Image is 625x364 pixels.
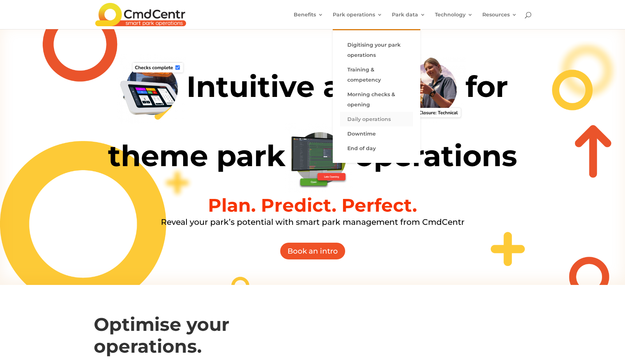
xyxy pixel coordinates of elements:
img: CmdCentr [95,3,186,26]
strong: Optimise your [94,313,229,336]
h3: Reveal your park’s potential with smart park management from CmdCentr [94,218,532,230]
strong: operations. [94,335,202,357]
a: Park operations [333,12,382,29]
a: Morning checks & opening [340,87,413,112]
a: End of day [340,141,413,156]
a: Digitising your park operations [340,38,413,62]
a: Daily operations [340,112,413,126]
a: Park data [392,12,425,29]
a: Training & competency [340,62,413,87]
a: Downtime [340,126,413,141]
h1: Intuitive apps for theme park operations [94,54,532,196]
a: Resources [482,12,517,29]
b: Plan. Predict. Perfect. [208,194,417,216]
a: Benefits [294,12,323,29]
a: Book an intro [279,242,346,260]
